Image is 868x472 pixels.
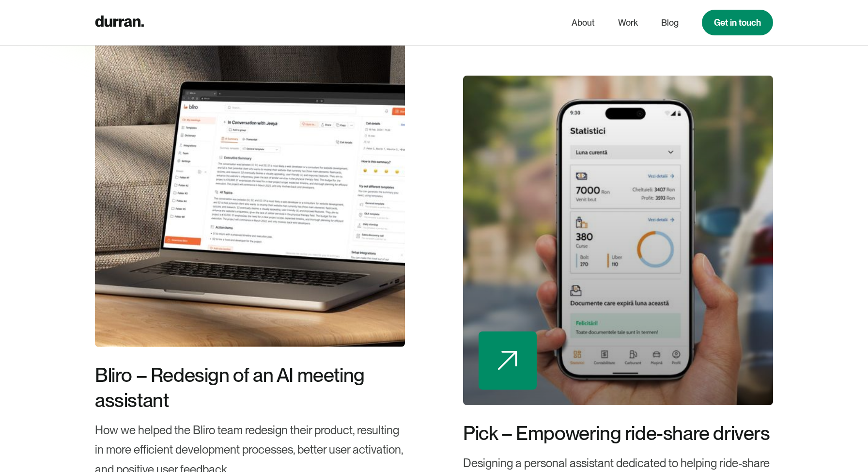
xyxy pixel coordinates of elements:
[702,10,773,35] a: Get in touch
[95,362,405,413] div: Bliro – Redesign of an AI meeting assistant
[661,14,679,32] a: Blog
[572,14,595,32] a: About
[463,421,773,446] div: Pick – Empowering ride-share drivers
[618,14,638,32] a: Work
[95,13,144,32] a: home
